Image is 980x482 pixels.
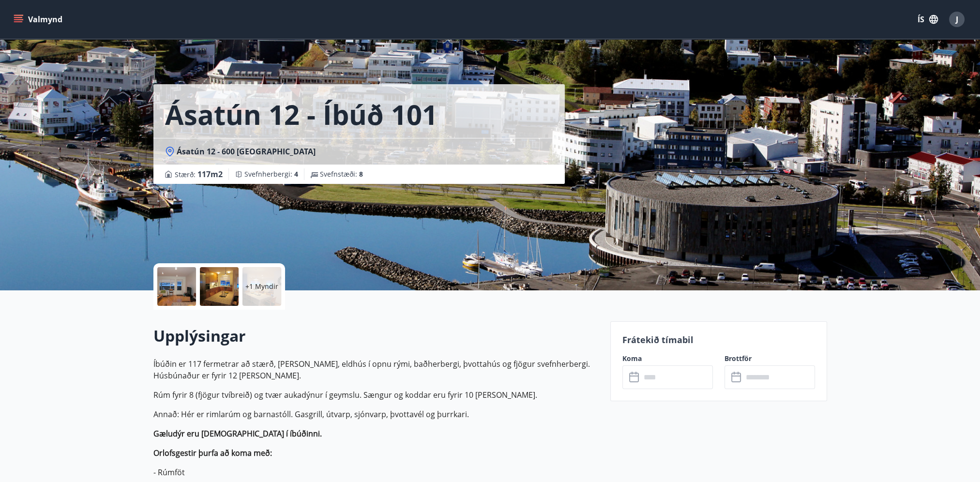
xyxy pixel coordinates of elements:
[244,169,298,179] span: Svefnherbergi :
[956,14,958,25] span: J
[622,333,815,346] p: Frátekið tímabil
[153,448,272,458] strong: Orlofsgestir þurfa að koma með:
[153,389,599,401] p: Rúm fyrir 8 (fjögur tvíbreið) og tvær aukadýnur í geymslu. Sængur og koddar eru fyrir 10 [PERSON_...
[197,169,223,180] span: 117 m2
[622,354,713,363] label: Koma
[724,354,815,363] label: Brottför
[12,11,66,28] button: menu
[320,169,363,179] span: Svefnstæði :
[153,325,599,346] h2: Upplýsingar
[153,358,599,381] p: Íbúðin er 117 fermetrar að stærð, [PERSON_NAME], eldhús í opnu rými, baðherbergi, þvottahús og fj...
[153,467,599,478] p: - Rúmföt
[912,11,943,28] button: ÍS
[177,146,316,157] span: Ásatún 12 - 600 [GEOGRAPHIC_DATA]
[945,8,968,31] button: J
[294,169,298,179] span: 4
[245,282,278,291] p: +1 Myndir
[153,408,599,420] p: Annað: Hér er rimlarúm og barnastóll. Gasgrill, útvarp, sjónvarp, þvottavél og þurrkari.
[175,168,223,180] span: Stærð :
[153,428,322,439] strong: Gæludýr eru [DEMOGRAPHIC_DATA] í íbúðinni.
[165,96,437,133] h1: Ásatún 12 - íbúð 101
[359,169,363,179] span: 8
